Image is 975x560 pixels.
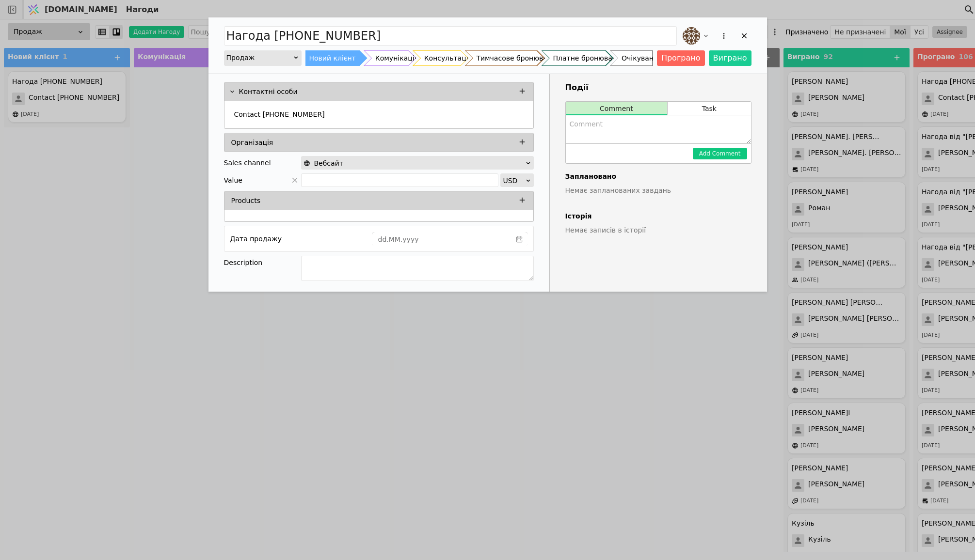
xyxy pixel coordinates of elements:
[503,174,525,187] div: USD
[693,148,747,159] button: Add Comment
[314,156,343,170] span: Вебсайт
[657,50,705,66] button: Програно
[565,82,751,93] h3: Події
[224,173,242,187] span: Value
[230,232,282,246] div: Дата продажу
[565,211,751,221] h4: Історія
[553,50,625,66] div: Платне бронювання
[565,225,751,235] p: Немає записів в історії
[373,233,511,246] input: dd.MM.yyyy
[239,87,298,97] p: Контактні особи
[565,171,751,182] h4: Заплановано
[476,50,560,66] div: Тимчасове бронювання
[375,50,418,66] div: Комунікація
[226,51,293,64] div: Продаж
[516,236,523,243] svg: calender simple
[566,102,668,115] button: Comment
[683,27,700,45] img: an
[208,17,767,292] div: Add Opportunity
[668,102,751,115] button: Task
[309,50,356,66] div: Новий клієнт
[304,160,310,167] img: online-store.svg
[622,50,662,66] div: Очікування
[565,186,751,196] p: Немає запланованих завдань
[709,50,751,66] button: Виграно
[234,109,325,120] p: Contact [PHONE_NUMBER]
[231,196,260,206] p: Products
[231,138,273,148] p: Організація
[224,156,271,170] div: Sales channel
[224,256,301,269] div: Description
[424,50,472,66] div: Консультація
